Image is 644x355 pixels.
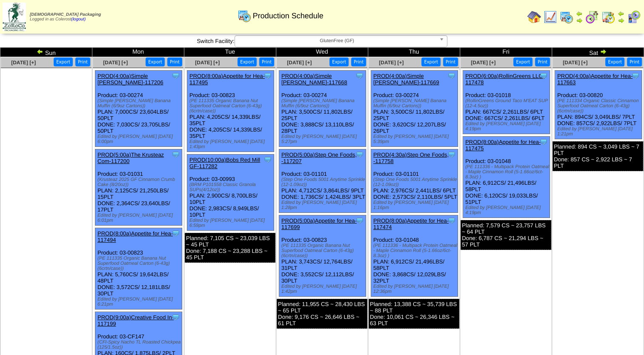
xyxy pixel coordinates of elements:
[97,340,182,350] div: (CFI-Spicy Nacho TL Roasted Chickpea (125/1.5oz))
[368,48,460,57] td: Thu
[465,205,550,215] div: Edited by [PERSON_NAME] [DATE] 4:19pm
[184,48,276,57] td: Tue
[189,157,260,169] a: PROD(10:00a)Bobs Red Mill GF-117282
[552,48,644,57] td: Sat
[355,150,364,159] img: Tooltip
[557,98,641,114] div: (PE 111334 Organic Classic Cinnamon Superfood Oatmeal Carton (6-43g)(6crtn/case))
[465,98,550,109] div: (RollinGreens Ground Taco M'EAT SUP (12-4.5oz))
[281,200,366,210] div: Edited by [PERSON_NAME] [DATE] 1:28pm
[259,57,274,66] button: Print
[539,72,548,80] img: Tooltip
[189,139,274,149] div: Edited by [PERSON_NAME] [DATE] 1:43pm
[544,10,557,24] img: line_graph.gif
[37,48,43,55] img: arrowleft.gif
[576,10,583,17] img: arrowleft.gif
[627,57,642,66] button: Print
[447,72,456,80] img: Tooltip
[92,48,184,57] td: Mon
[95,228,182,309] div: Product: 03-00823 PLAN: 5,760CS / 19,642LBS / 48PLT DONE: 3,572CS / 12,181LBS / 30PLT
[75,57,90,66] button: Print
[97,73,163,86] a: PROD(4:00a)Simple [PERSON_NAME]-117206
[263,72,272,80] img: Tooltip
[172,229,180,238] img: Tooltip
[30,12,101,22] span: Logged in as Colerost
[465,73,544,86] a: PROD(6:00a)RollinGreens LLC-117478
[95,149,182,226] div: Product: 03-01031 PLAN: 2,125CS / 21,250LBS / 15PLT DONE: 2,364CS / 23,640LBS / 17PLT
[97,98,182,109] div: (Simple [PERSON_NAME] Banana Muffin (6/9oz Cartons))
[557,126,641,137] div: Edited by [PERSON_NAME] [DATE] 1:21pm
[287,60,312,66] a: [DATE] [+]
[279,149,366,213] div: Product: 03-01101 PLAN: 4,712CS / 3,864LBS / 9PLT DONE: 1,736CS / 1,424LBS / 3PLT
[355,72,364,80] img: Tooltip
[238,9,251,23] img: calendarprod.gif
[172,313,180,321] img: Tooltip
[54,57,73,66] button: Export
[563,60,587,66] a: [DATE] [+]
[631,72,640,80] img: Tooltip
[189,218,274,228] div: Edited by [PERSON_NAME] [DATE] 6:59pm
[238,36,436,46] span: GlutenFree (GF)
[281,73,347,86] a: PROD(4:00a)Simple [PERSON_NAME]-117668
[463,137,550,218] div: Product: 03-01048 PLAN: 6,912CS / 21,496LBS / 58PLT DONE: 6,120CS / 19,033LBS / 51PLT
[281,152,357,164] a: PROD(5:00a)Step One Foods, -117207
[465,164,550,180] div: (PE 111336 - Multipack Protein Oatmeal - Maple Cinnamon Roll (5-1.66oz/6ct-8.3oz) )
[585,10,599,24] img: calendarblend.gif
[172,150,180,159] img: Tooltip
[11,60,36,66] a: [DATE] [+]
[276,48,368,57] td: Wed
[97,213,182,223] div: Edited by [PERSON_NAME] [DATE] 6:01pm
[355,216,364,225] img: Tooltip
[263,155,272,164] img: Tooltip
[97,256,182,271] div: (PE 111335 Organic Banana Nut Superfood Oatmeal Carton (6-43g)(6crtn/case))
[281,177,366,187] div: (Step One Foods 5001 Anytime Sprinkle (12-1.09oz))
[30,12,101,17] span: [DEMOGRAPHIC_DATA] Packaging
[279,71,366,147] div: Product: 03-00274 PLAN: 3,500CS / 11,802LBS / 25PLT DONE: 3,888CS / 13,110LBS / 28PLT
[187,71,274,152] div: Product: 03-00823 PLAN: 4,205CS / 14,339LBS / 35PLT DONE: 4,205CS / 14,339LBS / 35PLT
[189,182,274,192] div: (BRM P101558 Classic Granola SUPs(4/12oz))
[465,139,541,152] a: PROD(8:00a)Appetite for Hea-117475
[189,73,265,86] a: PROD(8:00a)Appetite for Hea-117495
[369,299,459,329] div: Planned: 13,388 CS ~ 35,739 LBS ~ 88 PLT Done: 10,061 CS ~ 26,346 LBS ~ 63 PLT
[373,218,449,230] a: PROD(8:00a)Appetite for Hea-117474
[3,3,26,31] img: zoroco-logo-small.webp
[167,57,182,66] button: Print
[373,152,449,164] a: PROD(4:30a)Step One Foods, -117758
[460,48,552,57] td: Fri
[539,137,548,146] img: Tooltip
[527,10,541,24] img: home.gif
[373,243,458,258] div: (PE 111336 - Multipack Protein Oatmeal - Maple Cinnamon Roll (5-1.66oz/6ct-8.3oz) )
[71,17,86,22] a: (logout)
[97,230,173,243] a: PROD(8:00a)Appetite for Hea-117494
[605,57,624,66] button: Export
[97,177,182,187] div: (Krusteaz 2025 GF Cinnamon Crumb Cake (8/20oz))
[373,177,458,187] div: (Step One Foods 5001 Anytime Sprinkle (12-1.09oz))
[281,284,366,294] div: Edited by [PERSON_NAME] [DATE] 1:42pm
[97,314,174,327] a: PROD(9:00a)Creative Food In-117199
[461,220,551,250] div: Planned: 7,579 CS ~ 23,757 LBS ~ 64 PLT Done: 6,787 CS ~ 21,294 LBS ~ 57 PLT
[172,72,180,80] img: Tooltip
[373,200,458,210] div: Edited by [PERSON_NAME] [DATE] 1:16pm
[351,57,366,66] button: Print
[195,60,220,66] span: [DATE] [+]
[281,218,357,230] a: PROD(5:00a)Appetite for Hea-117699
[576,17,583,24] img: arrowright.gif
[371,215,458,297] div: Product: 03-01048 PLAN: 6,912CS / 21,496LBS / 58PLT DONE: 3,868CS / 12,029LBS / 32PLT
[185,233,275,263] div: Planned: 7,105 CS ~ 23,039 LBS ~ 45 PLT Done: 7,188 CS ~ 23,288 LBS ~ 45 PLT
[471,60,495,66] a: [DATE] [+]
[281,98,366,109] div: (Simple [PERSON_NAME] Banana Muffin (6/9oz Cartons))
[535,57,550,66] button: Print
[187,155,274,231] div: Product: 03-00993 PLAN: 2,900CS / 8,700LBS / 10PLT DONE: 2,983CS / 8,949LBS / 10PLT
[0,48,92,57] td: Sun
[552,141,643,171] div: Planned: 894 CS ~ 3,049 LBS ~ 7 PLT Done: 857 CS ~ 2,922 LBS ~ 7 PLT
[421,57,441,66] button: Export
[238,57,257,66] button: Export
[373,98,458,109] div: (Simple [PERSON_NAME] Banana Muffin (6/9oz Cartons))
[465,121,550,132] div: Edited by [PERSON_NAME] [DATE] 4:19pm
[103,60,128,66] a: [DATE] [+]
[560,10,573,24] img: calendarprod.gif
[97,152,164,164] a: PROD(5:00a)The Krusteaz Com-117200
[463,71,550,134] div: Product: 03-01018 PLAN: 667CS / 2,261LBS / 6PLT DONE: 667CS / 2,261LBS / 6PLT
